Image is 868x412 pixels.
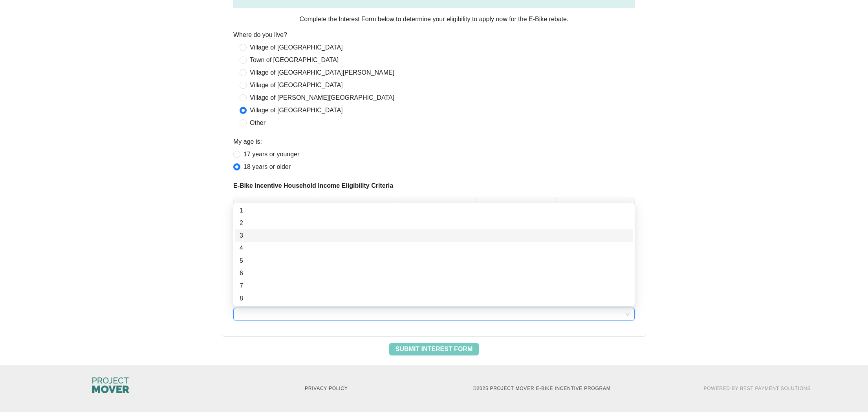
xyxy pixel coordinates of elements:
th: Household size [234,197,319,229]
span: Village of [GEOGRAPHIC_DATA] [247,43,346,52]
img: Columbus City Council [92,377,129,393]
span: Town of [GEOGRAPHIC_DATA] [247,55,342,65]
th: 5 Person [477,197,516,229]
span: E-Bike Incentive Household Income Eligibility Criteria [233,181,635,190]
div: 4 [240,244,628,253]
span: 17 years or younger [240,150,302,159]
a: Powered By Best Payment Solutions [704,386,811,391]
div: 5 [240,256,628,266]
span: Village of [GEOGRAPHIC_DATA][PERSON_NAME] [247,68,397,77]
span: 18 years or older [240,162,294,172]
th: 2 Person [358,197,397,229]
th: 6 Person [516,197,556,229]
div: 3 [235,229,633,242]
div: 2 [235,217,633,229]
div: 8 [235,292,633,305]
span: Village of [GEOGRAPHIC_DATA] [247,106,346,115]
div: 1 [235,204,633,217]
span: Other [247,118,269,128]
span: Submit Interest Form [396,344,472,354]
p: Complete the Interest Form below to determine your eligibility to apply now for the E-Bike rebate. [233,15,635,24]
p: © 2025 Project MOVER E-Bike Incentive Program [439,385,645,392]
div: 7 [235,280,633,292]
button: Submit Interest Form [389,343,479,355]
label: Where do you live? [233,30,287,40]
div: 1 [240,206,628,215]
label: My age is: [233,137,262,146]
th: 7 Person [556,197,595,229]
th: 3 Person [398,197,438,229]
span: Village of [PERSON_NAME][GEOGRAPHIC_DATA] [247,93,397,103]
th: 1 Person [319,197,358,229]
div: 6 [235,267,633,280]
div: 4 [235,242,633,255]
span: Village of [GEOGRAPHIC_DATA] [247,81,346,90]
th: 4 Person [437,197,477,229]
th: 8 Person [595,197,635,229]
div: 8 [240,294,628,303]
div: 7 [240,281,628,291]
div: 3 [240,231,628,240]
div: 5 [235,255,633,267]
a: Privacy Policy [305,386,348,391]
div: 6 [240,269,628,278]
div: 2 [240,218,628,228]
